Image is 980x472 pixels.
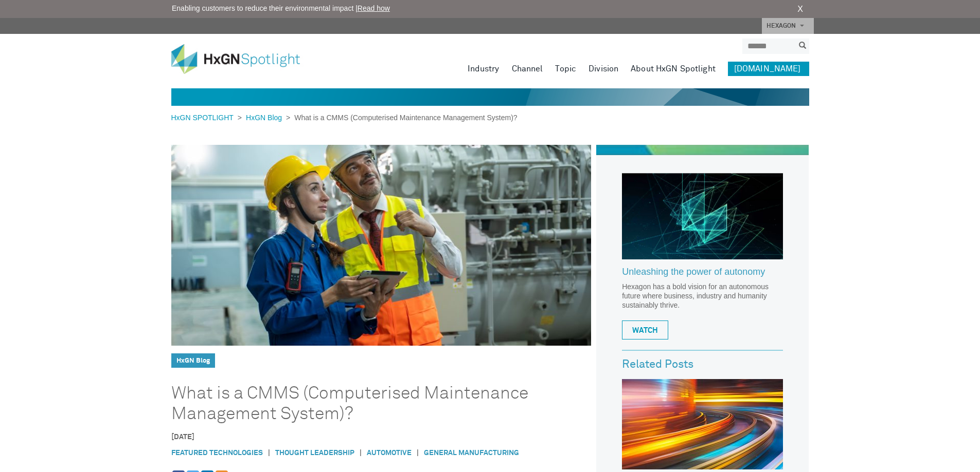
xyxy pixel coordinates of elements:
a: Read how [358,4,390,12]
a: HxGN Blog [242,114,286,122]
a: HxGN SPOTLIGHT [171,114,238,122]
a: [DOMAIN_NAME] [728,62,809,76]
a: Featured Technologies [171,449,263,457]
h3: Related Posts [622,358,783,371]
h1: What is a CMMS (Computerised Maintenance Management System)? [171,383,562,424]
span: Enabling customers to reduce their environmental impact | [172,3,390,14]
a: Thought Leadership [275,449,354,457]
a: X [797,3,803,15]
time: [DATE] [171,433,194,441]
span: | [412,448,424,459]
a: About HxGN Spotlight [631,62,716,76]
span: What is a CMMS (Computerised Maintenance Management System)? [290,114,517,122]
img: Hexagon_CorpVideo_Pod_RR_2.jpg [622,173,783,259]
a: Channel [512,62,543,76]
img: HxGN Spotlight [171,44,315,74]
a: WATCH [622,320,668,339]
span: | [263,448,275,459]
p: Hexagon has a bold vision for an autonomous future where business, industry and humanity sustaina... [622,282,783,310]
div: > > [171,112,518,123]
a: Unleashing the power of autonomy [622,267,783,282]
span: | [354,448,367,459]
img: What is a CMMS (Computerised Maintenance Management System)? [171,145,592,346]
a: General manufacturing [424,449,519,457]
img: Engineering Reality sneak peek: The next wave of manufacturing excellence [622,379,783,469]
a: Division [589,62,618,76]
a: HEXAGON [762,18,814,34]
a: Industry [468,62,500,76]
a: Topic [555,62,576,76]
a: Automotive [367,449,412,457]
a: HxGN Blog [176,357,210,364]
